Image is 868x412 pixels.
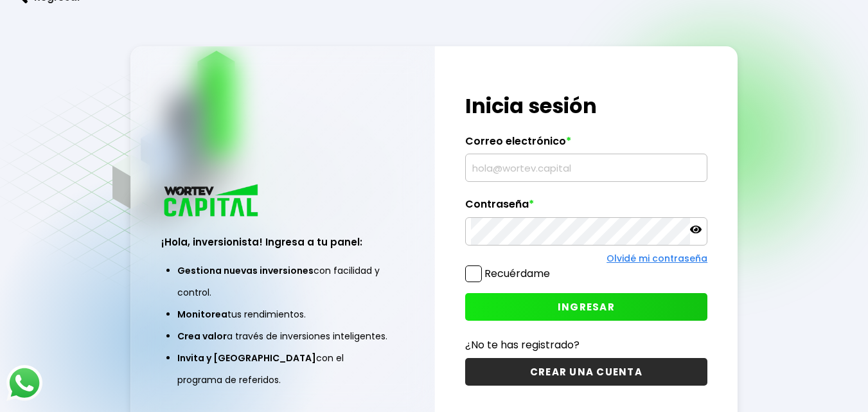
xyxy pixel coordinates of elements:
h1: Inicia sesión [465,91,708,121]
label: Contraseña [465,198,708,217]
label: Recuérdame [484,266,550,281]
a: Olvidé mi contraseña [607,252,707,265]
img: logos_whatsapp-icon.242b2217.svg [6,365,42,401]
button: INGRESAR [465,293,708,321]
p: ¿No te has registrado? [465,337,708,353]
button: CREAR UNA CUENTA [465,358,708,386]
span: Gestiona nuevas inversiones [177,264,314,277]
li: con facilidad y control. [177,260,388,303]
li: a través de inversiones inteligentes. [177,325,388,347]
li: tus rendimientos. [177,303,388,325]
li: con el programa de referidos. [177,347,388,391]
span: INGRESAR [558,300,615,314]
span: Crea valor [177,330,227,343]
span: Invita y [GEOGRAPHIC_DATA] [177,352,316,364]
a: ¿No te has registrado?CREAR UNA CUENTA [465,337,708,386]
label: Correo electrónico [465,135,708,154]
input: hola@wortev.capital [471,154,702,181]
img: logo_wortev_capital [161,183,263,220]
h3: ¡Hola, inversionista! Ingresa a tu panel: [161,235,404,249]
span: Monitorea [177,308,227,321]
